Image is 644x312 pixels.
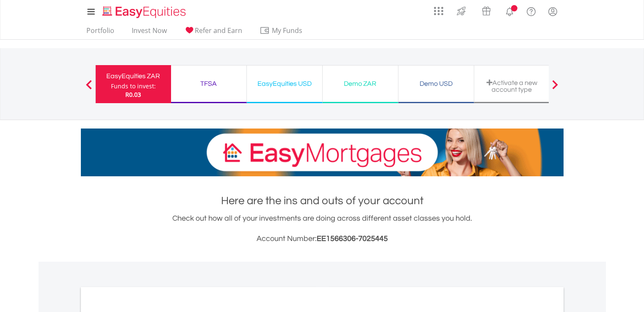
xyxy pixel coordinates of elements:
span: EE1566306-7025445 [317,235,388,243]
span: Refer and Earn [195,26,242,35]
a: My Profile [542,2,564,21]
div: EasyEquities ZAR [101,70,166,82]
img: thrive-v2.svg [454,4,468,18]
img: vouchers-v2.svg [479,4,493,18]
a: Home page [99,2,189,19]
a: AppsGrid [428,2,449,16]
h3: Account Number: [81,233,564,245]
a: Invest Now [128,26,170,39]
span: R0.03 [125,90,141,99]
div: Check out how all of your investments are doing across different asset classes you hold. [81,213,564,245]
a: Portfolio [83,26,118,39]
h1: Here are the ins and outs of your account [81,193,564,208]
img: EasyEquities_Logo.png [101,5,189,19]
img: EasyMortage Promotion Banner [81,129,564,176]
a: FAQ's and Support [520,2,542,19]
span: My Funds [260,25,315,36]
a: Refer and Earn [181,26,246,39]
a: Notifications [499,2,520,19]
div: Activate a new account type [479,79,544,93]
a: Vouchers [474,2,499,18]
div: Demo USD [404,78,469,90]
div: TFSA [176,78,241,90]
img: grid-menu-icon.svg [434,6,443,16]
div: EasyEquities USD [252,78,317,90]
div: Demo ZAR [328,78,393,90]
div: Funds to invest: [111,82,156,90]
